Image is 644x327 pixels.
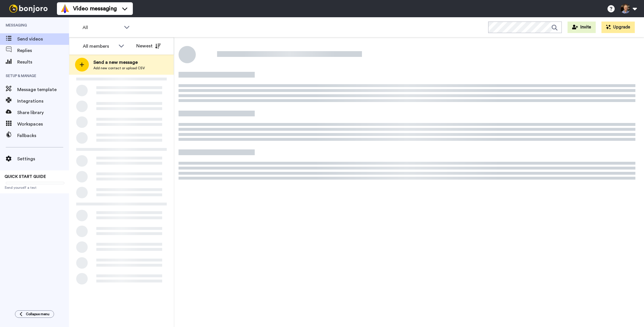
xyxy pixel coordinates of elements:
[5,185,64,190] span: Send yourself a test
[17,121,69,128] span: Workspaces
[132,40,165,52] button: Newest
[83,43,116,50] div: All members
[17,98,69,105] span: Integrations
[93,66,145,70] span: Add new contact or upload CSV
[5,175,46,179] span: QUICK START GUIDE
[26,312,49,316] span: Collapse menu
[601,22,635,33] button: Upgrade
[15,310,54,318] button: Collapse menu
[17,132,69,139] span: Fallbacks
[17,86,69,93] span: Message template
[17,47,69,54] span: Replies
[93,59,145,66] span: Send a new message
[17,36,69,43] span: Send videos
[17,109,69,116] span: Share library
[60,4,70,13] img: vm-color.svg
[83,24,121,31] span: All
[73,5,117,13] span: Video messaging
[7,5,50,13] img: bj-logo-header-white.svg
[17,155,69,162] span: Settings
[17,59,69,66] span: Results
[568,22,596,33] button: Invite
